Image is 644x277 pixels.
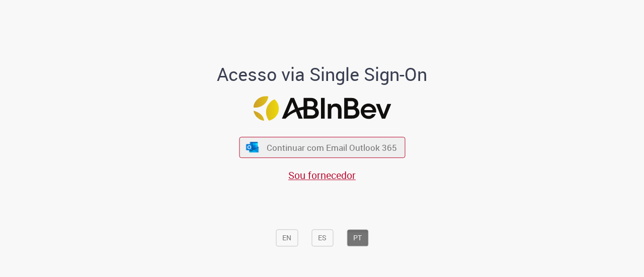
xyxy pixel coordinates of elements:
h1: Acesso via Single Sign-On [183,64,462,84]
a: Sou fornecedor [288,168,356,182]
button: EN [276,229,298,246]
button: PT [347,229,368,246]
img: ícone Azure/Microsoft 360 [246,142,260,152]
img: Logo ABInBev [253,96,391,121]
button: ES [311,229,333,246]
button: ícone Azure/Microsoft 360 Continuar com Email Outlook 365 [239,137,405,158]
span: Continuar com Email Outlook 365 [267,142,397,153]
